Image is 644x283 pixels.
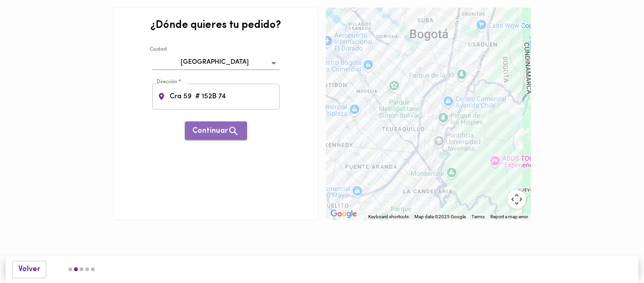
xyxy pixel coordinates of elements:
a: Open this area in Google Maps (opens a new window) [328,208,359,220]
span: Volver [18,265,40,274]
div: [GEOGRAPHIC_DATA] [152,55,280,70]
span: Continuar [192,125,239,137]
button: Continuar [185,121,247,140]
h2: ¿Dónde quieres tu pedido? [150,20,281,31]
a: Terms [471,214,485,219]
a: Report a map error [490,214,528,219]
button: Map camera controls [507,190,526,209]
img: Google [328,208,359,220]
iframe: Messagebird Livechat Widget [589,228,635,274]
button: Volver [12,261,46,278]
input: Calle 92 # 16-11 [168,84,280,110]
label: Ciudad [150,46,166,53]
button: Keyboard shortcuts [368,214,409,220]
span: Map data ©2025 Google [414,214,466,219]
